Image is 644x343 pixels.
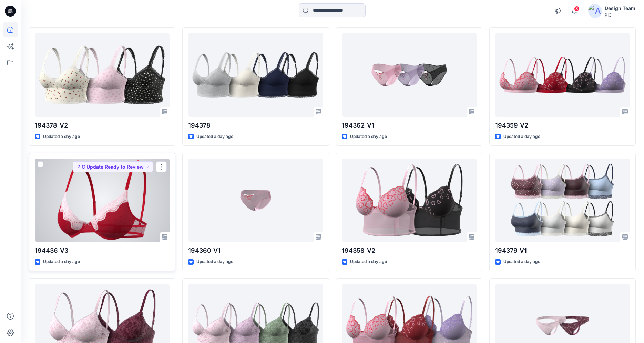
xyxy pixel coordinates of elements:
[188,246,323,255] p: 194360_V1
[196,258,233,265] p: Updated a day ago
[342,246,477,255] p: 194358_V2
[495,246,630,255] p: 194379_V1
[605,4,635,12] div: Design Team
[188,33,323,116] a: 194378
[342,159,477,242] a: 194358_V2
[35,159,170,242] a: 194436_V3
[574,6,580,11] span: 8
[342,121,477,130] p: 194362_V1
[342,33,477,116] a: 194362_V1
[503,258,540,265] p: Updated a day ago
[35,33,170,116] a: 194378_V2
[35,121,170,130] p: 194378_V2
[188,159,323,242] a: 194360_V1
[503,133,540,140] p: Updated a day ago
[43,258,80,265] p: Updated a day ago
[495,121,630,130] p: 194359_V2
[605,12,635,18] div: PIC
[35,246,170,255] p: 194436_V3
[588,4,602,18] img: avatar
[495,159,630,242] a: 194379_V1
[350,133,387,140] p: Updated a day ago
[43,133,80,140] p: Updated a day ago
[495,33,630,116] a: 194359_V2
[350,258,387,265] p: Updated a day ago
[188,121,323,130] p: 194378
[196,133,233,140] p: Updated a day ago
